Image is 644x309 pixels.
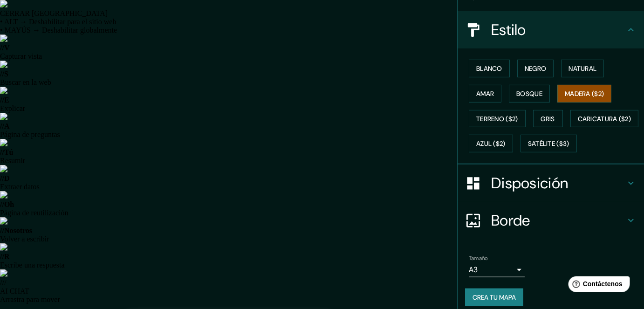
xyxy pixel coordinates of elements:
font: R [4,253,10,261]
font: A [4,122,10,130]
font: V [4,44,10,52]
font: Nosotros [4,227,32,234]
font: E [4,96,9,104]
font: / [4,279,6,287]
font: Contáctenos [22,7,62,15]
font: S [4,70,8,78]
font: D [4,174,10,182]
font: Tú [4,148,14,156]
font: Oh [4,200,14,208]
